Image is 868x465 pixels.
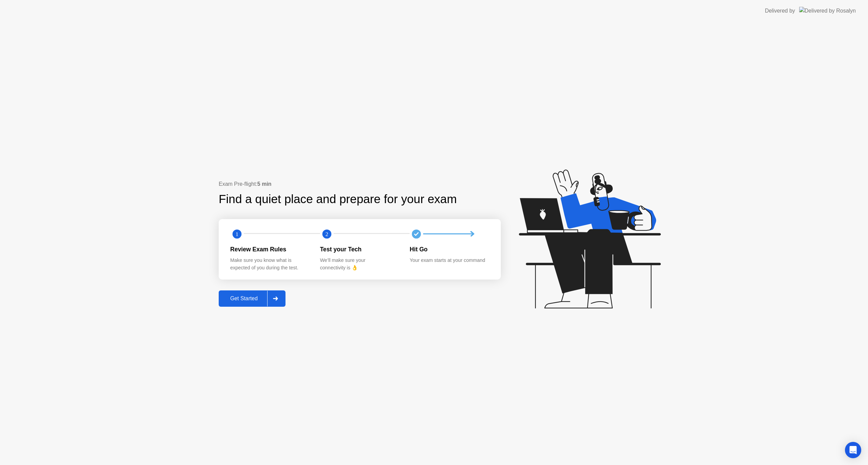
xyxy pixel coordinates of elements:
[320,257,399,271] div: We’ll make sure your connectivity is 👌
[219,190,458,208] div: Find a quiet place and prepare for your exam
[221,296,267,302] div: Get Started
[230,245,309,254] div: Review Exam Rules
[799,7,856,15] img: Delivered by Rosalyn
[410,245,489,254] div: Hit Go
[845,442,861,458] div: Open Intercom Messenger
[230,257,309,271] div: Make sure you know what is expected of you during the test.
[219,290,285,307] button: Get Started
[236,231,238,237] text: 1
[325,231,328,237] text: 2
[320,245,399,254] div: Test your Tech
[765,7,795,15] div: Delivered by
[219,180,501,188] div: Exam Pre-flight:
[410,257,489,264] div: Your exam starts at your command
[257,181,272,187] b: 5 min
